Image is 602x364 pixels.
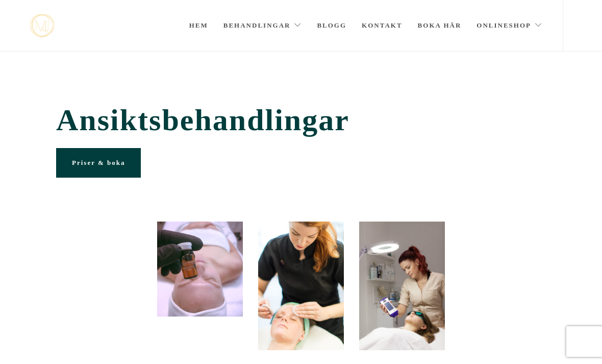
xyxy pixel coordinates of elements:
[72,159,125,166] span: Priser & boka
[30,14,54,37] a: mjstudio mjstudio mjstudio
[157,222,243,317] img: 20200316_113429315_iOS
[30,14,54,37] img: mjstudio
[359,222,445,350] img: evh_NF_2018_90598 (1)
[258,222,344,350] img: Portömning Stockholm
[56,148,141,178] a: Priser & boka
[56,103,546,138] span: Ansiktsbehandlingar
